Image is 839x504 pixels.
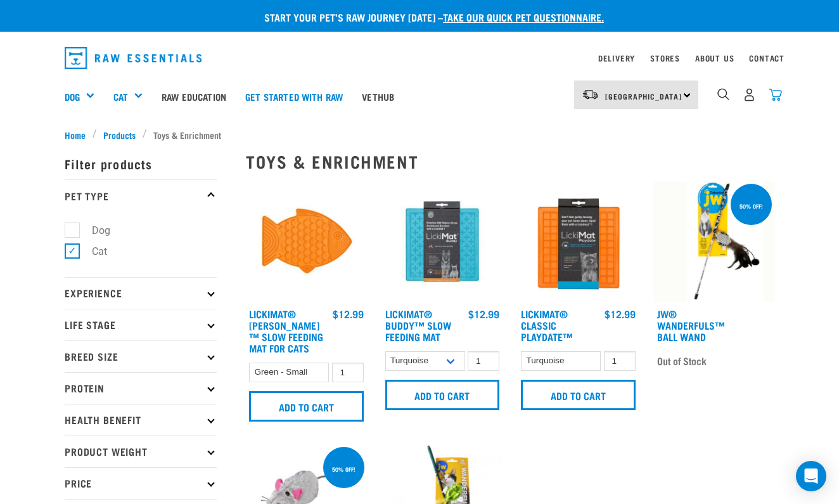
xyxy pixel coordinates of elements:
[103,128,136,141] span: Products
[521,380,636,410] input: Add to cart
[65,179,217,211] p: Pet Type
[113,89,128,104] a: Cat
[717,88,729,100] img: home-icon-1@2x.png
[385,311,451,339] a: LickiMat® Buddy™ Slow Feeding Mat
[385,380,500,410] input: Add to cart
[65,89,80,104] a: Dog
[333,308,364,320] div: $12.99
[443,14,604,20] a: take our quick pet questionnaire.
[236,71,352,122] a: Get started with Raw
[246,181,367,302] img: LM Felix Orange 2 570x570 crop top
[605,308,636,320] div: $12.99
[769,88,782,101] img: home-icon@2x.png
[65,128,86,141] span: Home
[657,351,707,370] span: Out of Stock
[734,197,769,216] div: 50% off!
[468,351,499,371] input: 1
[54,42,785,74] nav: dropdown navigation
[521,311,573,339] a: LickiMat® Classic Playdate™
[654,181,775,302] img: SH860 600x600 crop center
[326,460,361,479] div: 50% off!
[65,436,217,467] p: Product Weight
[749,56,785,60] a: Contact
[582,89,599,100] img: van-moving.png
[65,340,217,372] p: Breed Size
[468,308,499,320] div: $12.99
[65,277,217,309] p: Experience
[605,94,682,98] span: [GEOGRAPHIC_DATA]
[97,128,143,141] a: Products
[65,148,217,179] p: Filter products
[352,71,404,122] a: Vethub
[72,223,115,238] label: Dog
[743,88,756,101] img: user.png
[650,56,680,60] a: Stores
[249,311,323,351] a: LickiMat® [PERSON_NAME]™ Slow Feeding Mat For Cats
[65,47,202,69] img: Raw Essentials Logo
[518,181,639,302] img: LM Playdate Orange 570x570 crop top
[332,363,364,382] input: 1
[65,372,217,404] p: Protein
[695,56,734,60] a: About Us
[65,404,217,436] p: Health Benefit
[65,467,217,499] p: Price
[72,243,112,259] label: Cat
[382,181,503,302] img: Buddy Turquoise
[657,311,725,339] a: JW® Wanderfuls™ Ball Wand
[604,351,636,371] input: 1
[65,309,217,340] p: Life Stage
[152,71,236,122] a: Raw Education
[65,128,774,141] nav: breadcrumbs
[249,391,364,422] input: Add to cart
[246,152,774,171] h2: Toys & Enrichment
[598,56,635,60] a: Delivery
[796,461,826,491] div: Open Intercom Messenger
[65,128,93,141] a: Home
